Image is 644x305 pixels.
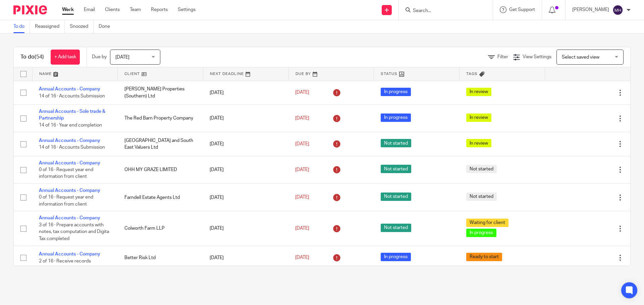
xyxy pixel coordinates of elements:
span: 0 of 16 · Request year end information from client [39,167,93,179]
td: [DATE] [203,184,288,211]
span: 14 of 16 · Accounts Submission [39,94,105,98]
span: Tags [466,72,478,76]
span: Not started [466,193,497,201]
td: [DATE] [203,156,288,183]
span: 3 of 16 · Prepare accounts with notes, tax computation and Digita Tax completed [39,223,109,241]
a: Snoozed [70,20,94,33]
span: [DATE] [295,90,309,95]
a: Annual Accounts - Company [39,252,100,256]
a: Clients [105,6,120,13]
span: In progress [381,113,411,122]
span: Select saved view [562,55,599,60]
img: Pixie [13,5,47,14]
td: [DATE] [203,211,288,246]
span: Filter [497,55,508,59]
a: Work [62,6,74,13]
a: Annual Accounts - Company [39,161,100,165]
span: [DATE] [295,195,309,200]
span: In review [466,113,491,122]
a: Annual Accounts - Company [39,188,100,193]
span: [DATE] [295,142,309,146]
span: 2 of 16 · Receive records [39,259,91,263]
a: Reports [151,6,168,13]
span: Waiting for client [466,219,508,227]
img: svg%3E [612,5,623,15]
span: In progress [381,253,411,261]
span: [DATE] [115,55,129,60]
a: Done [99,20,115,33]
span: [DATE] [295,167,309,172]
span: In review [466,139,491,147]
td: [DATE] [203,132,288,156]
td: [DATE] [203,246,288,270]
a: Settings [178,6,196,13]
span: In progress [381,88,411,96]
a: Annual Accounts - Company [39,138,100,143]
td: [PERSON_NAME] Properties (Southern) Ltd [118,81,203,104]
span: Not started [381,165,411,173]
span: Not started [381,193,411,201]
p: [PERSON_NAME] [572,6,609,13]
td: Colworth Farm LLP [118,211,203,246]
span: Not started [381,139,411,147]
h1: To do [20,54,44,61]
span: Not started [381,224,411,232]
span: In review [466,88,491,96]
span: 0 of 16 · Request year end information from client [39,195,93,207]
td: The Red Barn Property Company [118,104,203,132]
span: Not started [466,165,497,173]
span: (54) [35,54,44,60]
span: [DATE] [295,226,309,231]
a: Email [84,6,95,13]
p: Due by [92,54,107,60]
a: Annual Accounts - Company [39,87,100,91]
td: [GEOGRAPHIC_DATA] and South East Valuers Ltd [118,132,203,156]
td: [DATE] [203,104,288,132]
span: Ready to start [466,253,502,261]
span: [DATE] [295,116,309,121]
span: Get Support [509,7,535,12]
a: Reassigned [35,20,65,33]
span: [DATE] [295,255,309,260]
a: To do [13,20,30,33]
td: [DATE] [203,81,288,104]
span: 14 of 16 · Year end completion [39,123,102,128]
span: In progress [466,229,496,237]
td: Better Risk Ltd [118,246,203,270]
input: Search [412,8,473,14]
a: Annual Accounts - Company [39,216,100,220]
a: Team [130,6,141,13]
a: Annual Accounts - Sole trade & Partnership [39,109,105,121]
td: OHH MY GRAZE LIMITED [118,156,203,183]
span: 14 of 16 · Accounts Submission [39,145,105,150]
span: View Settings [523,55,551,59]
a: + Add task [51,50,80,65]
td: Farndell Estate Agents Ltd [118,184,203,211]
